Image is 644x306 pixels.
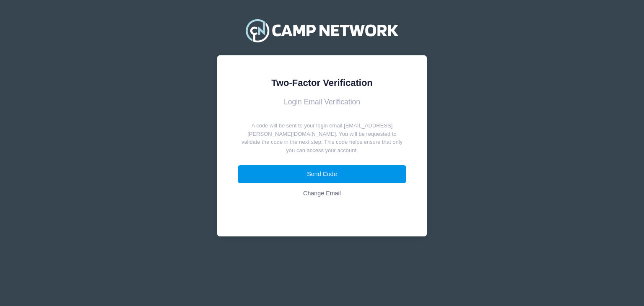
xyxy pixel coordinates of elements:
[238,98,407,106] h3: Login Email Verification
[242,14,402,47] img: Camp Network
[238,165,407,183] button: Send Code
[238,122,407,154] p: A code will be sent to your login email [EMAIL_ADDRESS][PERSON_NAME][DOMAIN_NAME]. You will be re...
[238,184,407,202] a: Change Email
[238,76,407,90] div: Two-Factor Verification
